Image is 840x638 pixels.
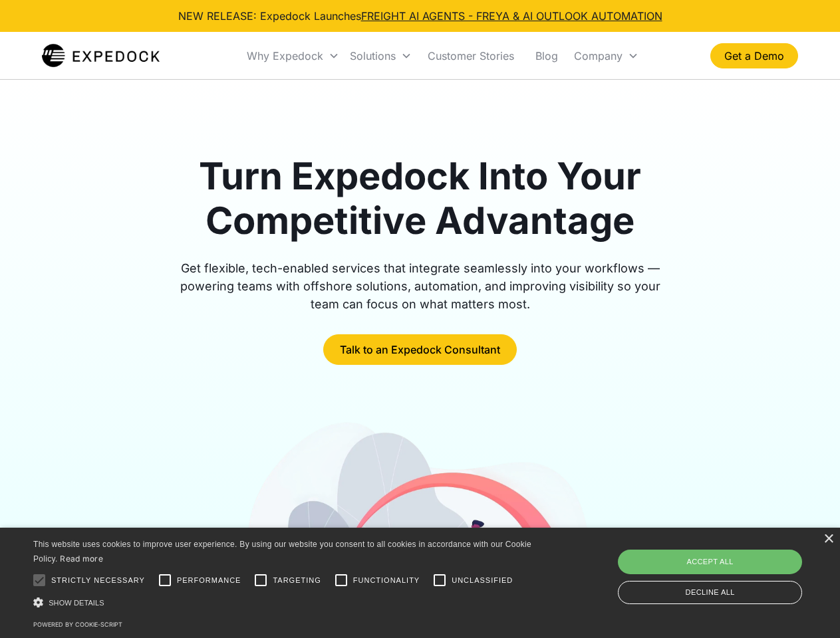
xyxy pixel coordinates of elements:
[569,33,644,78] div: Company
[417,33,525,78] a: Customer Stories
[178,8,662,24] div: NEW RELEASE: Expedock Launches
[42,43,160,69] img: Expedock Logo
[177,575,241,586] span: Performance
[619,494,840,638] iframe: Chat Widget
[247,49,323,62] div: Why Expedock
[710,43,798,68] a: Get a Demo
[350,49,396,62] div: Solutions
[42,43,160,69] a: home
[525,33,569,78] a: Blog
[241,33,345,78] div: Why Expedock
[165,259,676,313] div: Get flexible, tech-enabled services that integrate seamlessly into your workflows — powering team...
[273,575,321,586] span: Targeting
[353,575,420,586] span: Functionality
[33,595,536,609] div: Show details
[574,49,623,62] div: Company
[165,154,676,243] h1: Turn Expedock Into Your Competitive Advantage
[60,554,103,564] a: Read more
[323,334,517,365] a: Talk to an Expedock Consultant
[51,575,145,586] span: Strictly necessary
[345,33,417,78] div: Solutions
[452,575,513,586] span: Unclassified
[33,540,531,564] span: This website uses cookies to improve user experience. By using our website you consent to all coo...
[49,599,104,607] span: Show details
[33,621,122,628] a: Powered by cookie-script
[361,9,662,23] a: FREIGHT AI AGENTS - FREYA & AI OUTLOOK AUTOMATION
